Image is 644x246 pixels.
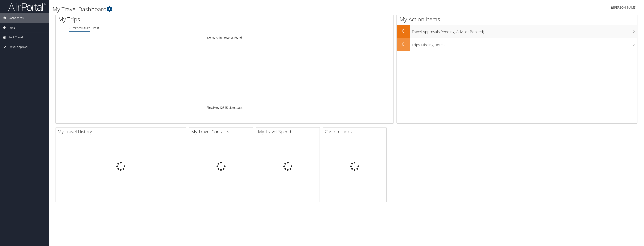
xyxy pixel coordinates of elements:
span: Book Travel [8,33,23,42]
h1: My Trips [58,15,250,23]
span: [PERSON_NAME] [613,5,636,10]
a: First [207,106,213,110]
a: Past [93,26,99,30]
a: 0Trips Missing Hotels [397,38,637,51]
h3: Travel Approvals Pending (Advisor Booked) [412,27,637,34]
h3: Trips Missing Hotels [412,40,637,48]
a: 0Travel Approvals Pending (Advisor Booked) [397,25,637,38]
img: airportal-logo.png [8,2,46,11]
span: … [228,106,230,110]
h2: Custom Links [325,128,386,135]
a: 5 [226,106,228,110]
span: Trips [8,23,15,33]
a: 2 [221,106,223,110]
span: Travel Approval [8,42,28,52]
h1: My Travel Dashboard [53,5,444,13]
h2: My Travel History [58,128,186,135]
h2: My Travel Spend [258,128,320,135]
a: 3 [223,106,224,110]
a: [PERSON_NAME] [611,2,640,13]
h2: My Travel Contacts [191,128,253,135]
span: Dashboards [8,13,24,23]
a: Prev [213,106,219,110]
h2: 0 [397,41,410,47]
h1: My Action Items [397,15,637,23]
td: No matching records found [56,34,393,41]
a: 1 [219,106,221,110]
a: Next [230,106,237,110]
h2: 0 [397,28,410,34]
a: Current/Future [69,26,90,30]
a: 4 [224,106,226,110]
a: Last [237,106,242,110]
